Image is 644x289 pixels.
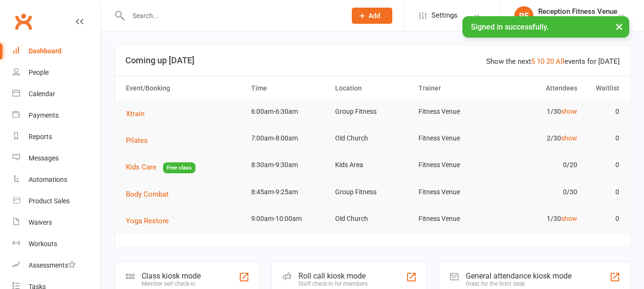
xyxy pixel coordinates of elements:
th: Location [331,76,415,100]
a: Reports [12,126,101,148]
a: Assessments [12,255,101,276]
a: show [561,108,577,115]
div: Dashboard [29,47,61,55]
a: show [561,215,577,222]
td: 1/30 [498,208,582,230]
a: 20 [546,57,554,66]
a: Workouts [12,233,101,255]
th: Attendees [498,76,582,100]
a: Automations [12,169,101,190]
div: Great for the front desk [466,280,572,287]
a: Dashboard [12,40,101,62]
span: Free class [163,162,195,173]
a: Waivers [12,212,101,233]
th: Waitlist [582,76,624,100]
button: Xtrain [126,108,151,120]
td: 2/30 [498,127,582,149]
a: 5 [531,57,535,66]
td: Fitness Venue [414,208,498,230]
a: 10 [537,57,544,66]
div: Reports [29,133,52,140]
td: 0 [582,181,624,203]
td: 7:00am-8:00am [247,127,331,149]
td: 0 [582,154,624,176]
a: show [561,134,577,142]
td: 0 [582,208,624,230]
div: Fitness Venue Whitsunday [538,16,617,24]
td: Kids Area [331,154,415,176]
td: 0/30 [498,181,582,203]
th: Event/Booking [122,76,247,100]
div: Assessments [29,261,76,269]
div: Show the next events for [DATE] [486,56,620,67]
span: Body Combat [126,190,169,199]
span: Pilates [126,136,148,145]
td: Group Fitness [331,181,415,203]
div: Calendar [29,90,55,98]
a: Payments [12,105,101,126]
td: 6:00am-6:30am [247,100,331,123]
button: Pilates [126,135,154,146]
div: General attendance kiosk mode [466,271,572,280]
th: Trainer [414,76,498,100]
a: Messages [12,148,101,169]
span: Kids Care [126,163,156,171]
div: Member self check-in [142,280,201,287]
button: × [611,16,628,37]
button: Body Combat [126,189,175,200]
div: Automations [29,176,67,183]
span: Yoga Restore [126,217,169,225]
div: Class kiosk mode [142,271,201,280]
div: Payments [29,111,59,119]
button: Yoga Restore [126,215,175,227]
button: Kids CareFree class [126,161,195,173]
a: All [556,57,564,66]
td: 8:45am-9:25am [247,181,331,203]
td: 0 [582,100,624,123]
a: Calendar [12,83,101,105]
div: People [29,69,49,76]
td: Fitness Venue [414,100,498,123]
a: Clubworx [11,10,35,33]
div: Product Sales [29,197,70,205]
td: 0 [582,127,624,149]
td: Fitness Venue [414,181,498,203]
th: Time [247,76,331,100]
td: Old Church [331,208,415,230]
div: RF [514,6,533,25]
td: Fitness Venue [414,154,498,176]
td: 9:00am-10:00am [247,208,331,230]
div: Waivers [29,219,52,226]
a: Product Sales [12,190,101,212]
span: Settings [431,5,458,26]
span: Signed in successfully. [471,22,549,31]
span: Xtrain [126,110,144,118]
h3: Coming up [DATE] [125,56,620,65]
div: Roll call kiosk mode [298,271,368,280]
td: Group Fitness [331,100,415,123]
div: Messages [29,154,59,162]
td: 0/20 [498,154,582,176]
a: People [12,62,101,83]
div: Staff check-in for members [298,280,368,287]
input: Search... [125,9,339,22]
button: Add [352,8,392,24]
div: Reception Fitness Venue [538,7,617,16]
span: Add [368,12,380,20]
td: 1/30 [498,100,582,123]
td: 8:30am-9:30am [247,154,331,176]
td: Fitness Venue [414,127,498,149]
div: Workouts [29,240,57,248]
td: Old Church [331,127,415,149]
